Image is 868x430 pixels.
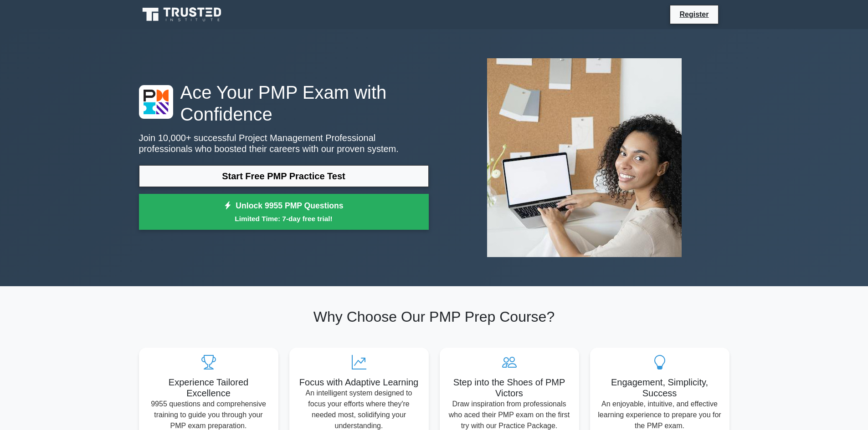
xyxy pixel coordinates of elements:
[447,377,572,399] h5: Step into the Shoes of PMP Victors
[139,165,429,187] a: Start Free PMP Practice Test
[150,213,417,224] small: Limited Time: 7-day free trial!
[139,81,429,125] h1: Ace Your PMP Exam with Confidence
[597,377,722,399] h5: Engagement, Simplicity, Success
[139,194,429,230] a: Unlock 9955 PMP QuestionsLimited Time: 7-day free trial!
[139,308,729,325] h2: Why Choose Our PMP Prep Course?
[674,9,714,20] a: Register
[139,132,429,154] p: Join 10,000+ successful Project Management Professional professionals who boosted their careers w...
[297,377,421,388] h5: Focus with Adaptive Learning
[146,377,271,399] h5: Experience Tailored Excellence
